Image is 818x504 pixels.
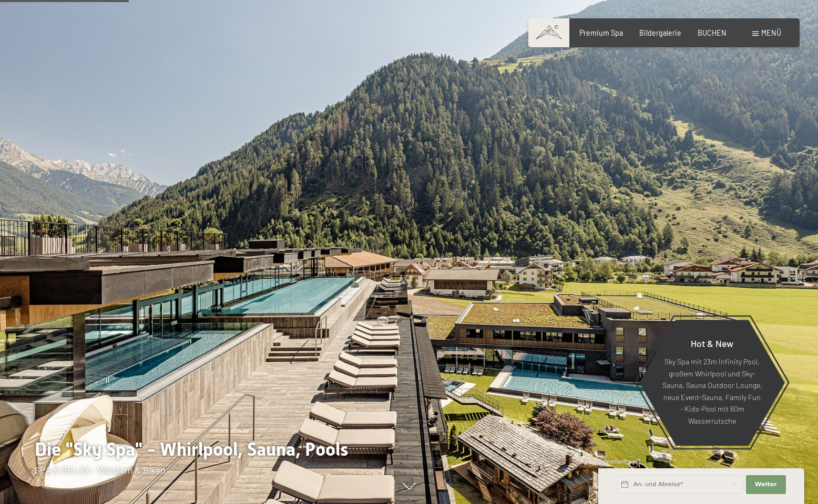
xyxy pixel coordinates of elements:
[691,338,733,349] span: Hot & New
[698,28,727,37] a: BUCHEN
[746,475,786,494] button: Weiter
[755,480,777,489] span: Weiter
[579,28,623,37] a: Premium Spa
[598,458,638,465] span: Schnellanfrage
[761,28,781,37] span: Menü
[639,319,785,446] a: Hot & New Sky Spa mit 23m Infinity Pool, großem Whirlpool und Sky-Sauna, Sauna Outdoor Lounge, ne...
[639,28,681,37] a: Bildergalerie
[662,356,762,427] p: Sky Spa mit 23m Infinity Pool, großem Whirlpool und Sky-Sauna, Sauna Outdoor Lounge, neue Event-S...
